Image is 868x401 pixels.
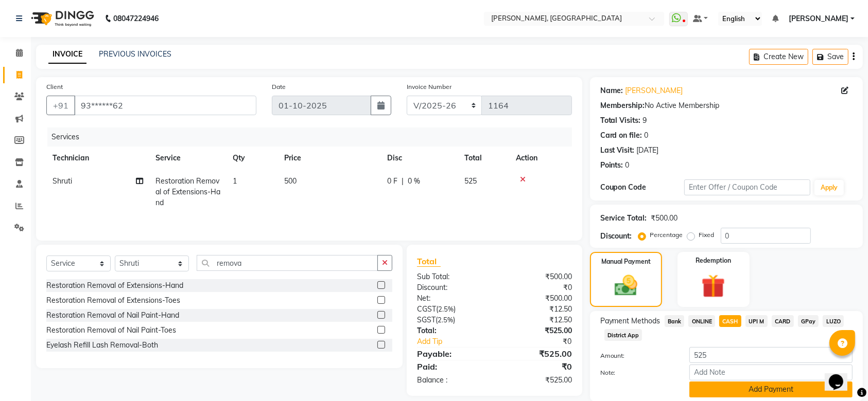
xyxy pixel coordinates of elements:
div: ₹0 [509,336,580,347]
input: Search or Scan [197,255,378,271]
div: Discount: [600,231,632,242]
div: [DATE] [637,145,659,156]
span: CARD [772,315,794,327]
input: Enter Offer / Coupon Code [684,179,810,195]
div: Balance : [409,375,494,386]
div: Discount: [409,282,494,293]
div: ₹525.00 [494,375,579,386]
label: Percentage [650,230,683,240]
span: CGST [417,304,436,314]
div: Eyelash Refill Lash Removal-Both [46,340,158,351]
label: Client [46,82,63,92]
div: Total Visits: [600,115,641,126]
span: GPay [798,315,819,327]
div: Coupon Code [600,182,684,193]
div: Name: [600,85,623,96]
span: ONLINE [688,315,715,327]
b: 08047224946 [113,4,159,33]
div: ( ) [409,315,494,325]
span: CASH [719,315,741,327]
input: Add Note [689,364,853,380]
div: Membership: [600,100,645,111]
img: logo [26,4,97,33]
div: 0 [626,160,630,171]
div: Restoration Removal of Extensions-Hand [46,280,183,291]
th: Disc [381,147,458,170]
div: Paid: [409,360,494,373]
div: Sub Total: [409,271,494,282]
div: Restoration Removal of Nail Paint-Hand [46,310,179,321]
div: ₹525.00 [494,325,579,336]
span: Shruti [53,176,72,186]
button: Save [812,49,848,65]
div: ₹525.00 [494,348,579,360]
button: Apply [814,180,844,195]
iframe: chat widget [825,360,858,391]
span: UPI M [745,315,768,327]
span: 2.5% [438,305,454,313]
label: Manual Payment [601,257,651,266]
div: ₹12.50 [494,304,579,315]
div: Restoration Removal of Nail Paint-Toes [46,325,176,336]
span: 0 % [408,176,420,187]
div: Total: [409,325,494,336]
button: Add Payment [689,381,853,397]
span: 525 [464,176,477,186]
div: Service Total: [600,213,647,224]
span: LUZO [823,315,844,327]
a: PREVIOUS INVOICES [99,49,171,59]
a: INVOICE [48,45,86,64]
div: ₹0 [494,282,579,293]
label: Amount: [593,351,682,360]
span: [PERSON_NAME] [789,13,848,24]
div: 9 [643,115,647,126]
input: Amount [689,347,853,363]
div: ( ) [409,304,494,315]
img: _gift.svg [694,271,733,301]
div: 0 [645,130,649,141]
img: _cash.svg [607,272,645,299]
div: ₹500.00 [494,293,579,304]
label: Date [272,82,286,92]
span: | [402,176,404,187]
div: Payable: [409,348,494,360]
button: Create New [749,49,808,65]
span: District App [604,329,643,341]
span: Payment Methods [600,316,661,326]
div: ₹0 [494,360,579,373]
span: 500 [284,176,297,186]
th: Qty [227,147,278,170]
span: Total [417,256,441,267]
div: Points: [600,160,623,171]
span: Restoration Removal of Extensions-Hand [155,176,220,207]
th: Technician [46,147,149,170]
span: SGST [417,315,436,324]
th: Price [278,147,381,170]
th: Service [149,147,227,170]
div: No Active Membership [600,100,853,111]
button: +91 [46,96,75,115]
label: Note: [593,368,682,377]
th: Action [510,147,572,170]
span: 1 [233,176,237,186]
label: Fixed [699,230,715,240]
div: Net: [409,293,494,304]
a: [PERSON_NAME] [626,85,683,96]
div: ₹12.50 [494,315,579,325]
span: Bank [665,315,685,327]
label: Redemption [696,256,731,265]
div: ₹500.00 [494,271,579,282]
div: Card on file: [600,130,643,141]
a: Add Tip [409,336,509,347]
div: Last Visit: [600,145,635,156]
div: ₹500.00 [651,213,678,224]
label: Invoice Number [407,82,452,92]
div: Services [47,127,580,147]
div: Restoration Removal of Extensions-Toes [46,295,180,306]
span: 0 F [387,176,397,187]
span: 2.5% [438,316,453,324]
input: Search by Name/Mobile/Email/Code [74,96,256,115]
th: Total [458,147,510,170]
